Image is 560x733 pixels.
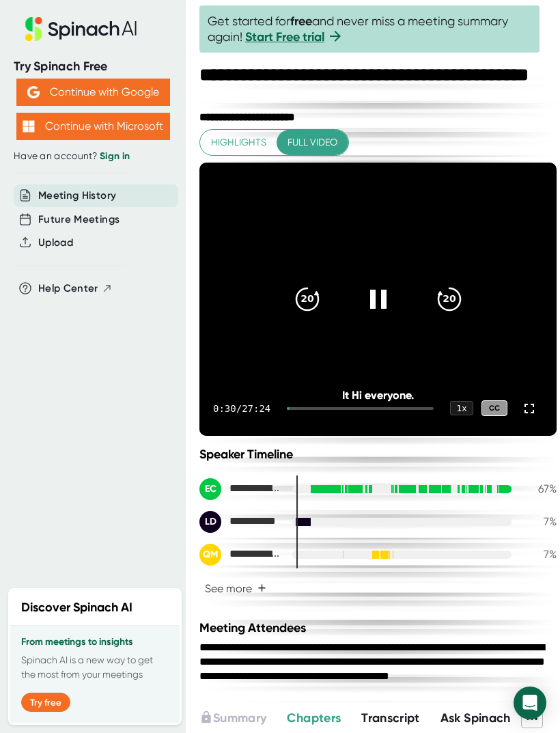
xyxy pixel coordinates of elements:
span: Help Center [38,281,98,296]
div: EC [199,478,221,500]
a: Sign in [100,150,130,162]
div: It Hi everyone. [235,389,520,402]
button: Full video [277,130,348,155]
span: Chapters [287,710,341,725]
div: Upgrade to access [199,709,287,728]
span: Transcript [361,710,420,725]
button: See more+ [199,577,272,600]
div: Quinton Macdonald [199,544,281,566]
span: + [257,583,266,594]
button: Highlights [200,130,277,155]
button: Try free [21,693,70,712]
div: 7 % [522,548,557,561]
button: Continue with Microsoft [16,113,170,140]
div: Try Spinach Free [14,59,172,74]
h3: From meetings to insights [21,637,169,648]
div: CC [481,400,507,416]
button: Summary [199,709,266,728]
div: Have an account? [14,150,172,163]
div: QM [199,544,221,566]
h2: Discover Spinach AI [21,598,132,617]
button: Upload [38,235,73,251]
button: Meeting History [38,188,116,204]
button: Ask Spinach [440,709,511,728]
button: Future Meetings [38,212,120,227]
button: Transcript [361,709,420,728]
button: Continue with Google [16,79,170,106]
span: Highlights [211,134,266,151]
div: LD [199,511,221,533]
button: Chapters [287,709,341,728]
span: Full video [288,134,337,151]
div: Speaker Timeline [199,447,557,462]
span: Get started for and never miss a meeting summary again! [208,14,531,44]
div: 1 x [450,401,473,415]
img: Aehbyd4JwY73AAAAAElFTkSuQmCC [27,86,40,98]
a: Start Free trial [245,29,324,44]
div: Lisa Diegel [199,511,281,533]
span: Summary [213,710,266,725]
b: free [290,14,312,29]
div: Eleanor Combs [199,478,281,500]
span: Ask Spinach [440,710,511,725]
div: 7 % [522,515,557,528]
div: Open Intercom Messenger [514,687,546,719]
button: Help Center [38,281,113,296]
div: 67 % [522,482,557,495]
p: Spinach AI is a new way to get the most from your meetings [21,653,169,682]
div: 0:30 / 27:24 [213,403,270,414]
div: Meeting Attendees [199,620,560,635]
